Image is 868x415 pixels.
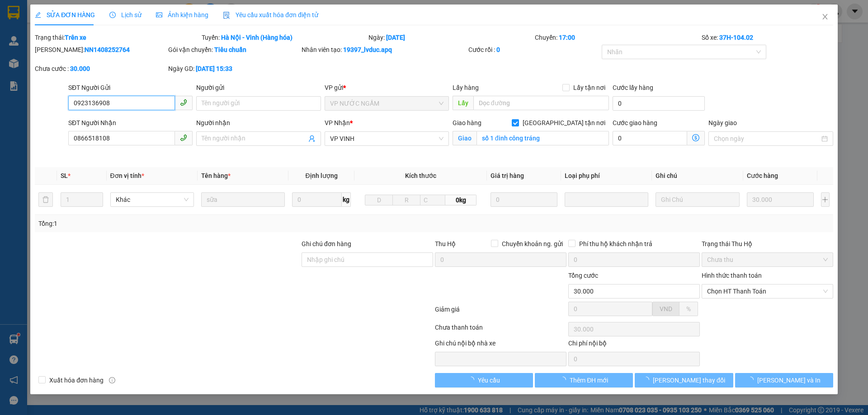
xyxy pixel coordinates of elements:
input: D [365,195,393,205]
span: phone [180,99,187,106]
input: Ghi Chú [656,192,739,207]
span: 0kg [445,195,476,205]
input: Ngày giao [714,134,819,144]
span: loading [643,377,653,383]
label: Ghi chú đơn hàng [302,240,351,247]
label: Cước giao hàng [613,119,657,126]
div: Tuyến: [201,33,368,42]
span: VP Nhận [325,119,350,126]
div: Gói vận chuyển: [168,45,300,55]
span: Lấy hàng [453,84,479,91]
div: Ghi chú nội bộ nhà xe [435,338,566,352]
span: info-circle [109,377,115,383]
input: VD: Bàn, Ghế [201,192,285,207]
span: loading [468,377,478,383]
button: Thêm ĐH mới [535,373,633,387]
span: user-add [308,135,316,142]
b: 19397_lvduc.apq [343,46,392,53]
span: VP NƯỚC NGẦM [330,97,443,110]
span: phone [180,134,187,141]
span: Đơn vị tính [110,172,144,179]
b: Tiêu chuẩn [214,46,246,53]
span: VP VINH [330,132,443,145]
div: SĐT Người Nhận [68,118,193,128]
button: Close [812,5,838,30]
span: VND [660,305,672,312]
button: plus [821,192,830,207]
input: Giao tận nơi [476,131,609,145]
div: Nhân viên tạo: [302,45,467,55]
span: loading [560,377,570,383]
button: Yêu cầu [435,373,533,387]
button: [PERSON_NAME] và In [735,373,833,387]
img: icon [223,12,230,19]
span: Chọn HT Thanh Toán [707,284,828,298]
span: Xuất hóa đơn hàng [46,375,107,385]
input: Cước giao hàng [613,131,687,145]
span: Yêu cầu xuất hóa đơn điện tử [223,11,318,19]
b: [DATE] 15:33 [196,65,232,72]
div: Người gửi [196,83,321,93]
span: close [821,13,829,20]
input: Dọc đường [473,96,609,110]
button: [PERSON_NAME] thay đổi [635,373,733,387]
b: 37H-104.02 [719,34,753,41]
div: Người nhận [196,118,321,128]
div: Cước rồi : [468,45,600,55]
span: Lấy tận nơi [570,83,609,93]
span: Định lượng [305,172,337,179]
div: VP gửi [325,83,449,93]
span: Yêu cầu [478,375,500,385]
div: Trạng thái: [34,33,201,42]
div: SĐT Người Gửi [68,83,193,93]
span: % [686,305,691,312]
span: [GEOGRAPHIC_DATA] tận nơi [519,118,609,128]
span: Lấy [453,96,473,110]
div: [PERSON_NAME]: [35,45,166,55]
span: SL [61,172,68,179]
span: Phí thu hộ khách nhận trả [576,239,656,249]
span: Tên hàng [201,172,231,179]
input: Cước lấy hàng [613,96,705,111]
b: Hà Nội - Vinh (Hàng hóa) [221,34,292,41]
div: Ngày GD: [168,64,300,74]
span: Tổng cước [568,272,598,279]
th: Loại phụ phí [561,167,652,185]
span: Thêm ĐH mới [570,375,608,385]
span: loading [747,377,757,383]
div: Tổng: 1 [38,219,335,228]
div: Giảm giá [434,304,567,320]
b: [DATE] [386,34,405,41]
label: Hình thức thanh toán [702,272,762,279]
span: [PERSON_NAME] và In [757,375,821,385]
span: Kích thước [405,172,436,179]
b: Trên xe [65,34,86,41]
input: R [392,195,420,205]
input: C [420,195,445,205]
div: Trạng thái Thu Hộ [702,239,833,249]
input: Ghi chú đơn hàng [302,252,433,267]
span: Cước hàng [747,172,778,179]
div: Chuyến: [534,33,701,42]
span: Lịch sử [109,11,142,19]
input: 0 [747,192,814,207]
span: dollar-circle [692,134,699,141]
span: Chuyển khoản ng. gửi [498,239,566,249]
span: Giá trị hàng [491,172,524,179]
span: Giao [453,131,476,145]
span: [PERSON_NAME] thay đổi [653,375,725,385]
div: Ngày: [368,33,534,42]
b: 17:00 [559,34,575,41]
span: Thu Hộ [435,240,456,247]
span: picture [156,12,162,18]
span: Giao hàng [453,119,481,126]
div: Chưa thanh toán [434,322,567,338]
span: clock-circle [109,12,116,18]
span: SỬA ĐƠN HÀNG [35,11,95,19]
span: edit [35,12,41,18]
div: Chi phí nội bộ [568,338,700,352]
b: 30.000 [70,65,90,72]
button: delete [38,192,53,207]
div: Số xe: [701,33,834,42]
b: NN1408252764 [85,46,130,53]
